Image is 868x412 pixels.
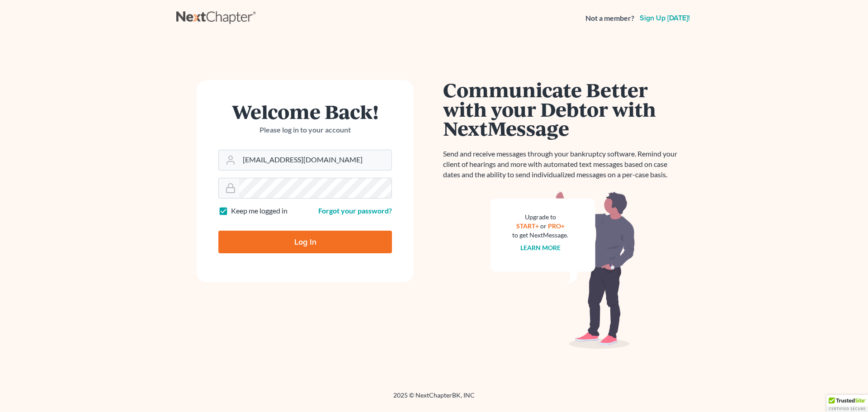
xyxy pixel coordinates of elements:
[512,213,568,222] div: Upgrade to
[520,244,561,251] a: Learn more
[540,222,547,230] span: or
[231,206,288,216] label: Keep me logged in
[443,149,683,180] p: Send and receive messages through your bankruptcy software. Remind your client of hearings and mo...
[218,231,392,253] input: Log In
[638,14,692,22] a: Sign up [DATE]!
[826,395,868,412] div: TrustedSite Certified
[585,13,634,24] strong: Not a member?
[218,125,392,135] p: Please log in to your account
[176,391,692,407] div: 2025 © NextChapterBK, INC
[239,150,392,170] input: Email Address
[548,222,565,230] a: PRO+
[512,231,568,240] div: to get NextMessage.
[318,206,392,215] a: Forgot your password?
[218,102,392,121] h1: Welcome Back!
[516,222,539,230] a: START+
[443,80,683,138] h1: Communicate Better with your Debtor with NextMessage
[491,191,635,349] img: nextmessage_bg-59042aed3d76b12b5cd301f8e5b87938c9018125f34e5fa2b7a6b67550977c72.svg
